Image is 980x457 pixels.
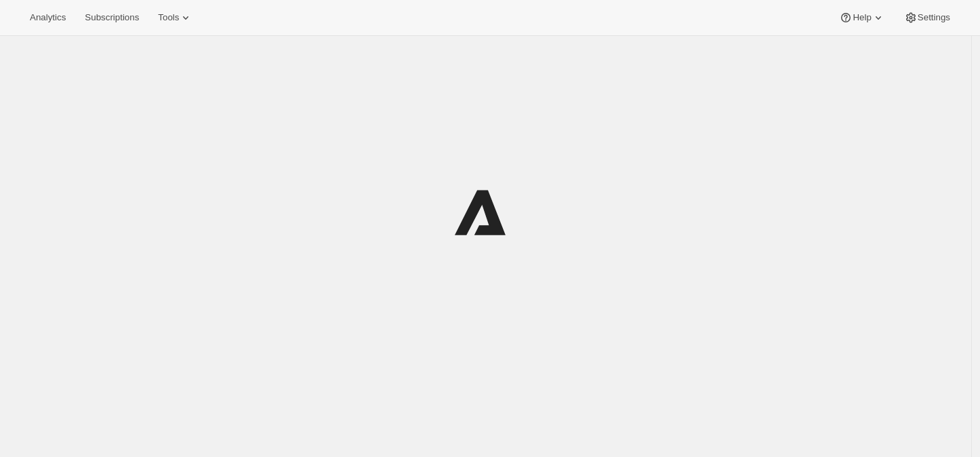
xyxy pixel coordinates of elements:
span: Settings [918,12,950,23]
span: Analytics [30,12,66,23]
span: Tools [158,12,179,23]
button: Subscriptions [77,8,147,27]
span: Help [853,12,871,23]
button: Help [831,8,893,27]
button: Settings [896,8,958,27]
button: Analytics [22,8,74,27]
span: Subscriptions [85,12,139,23]
button: Tools [150,8,201,27]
